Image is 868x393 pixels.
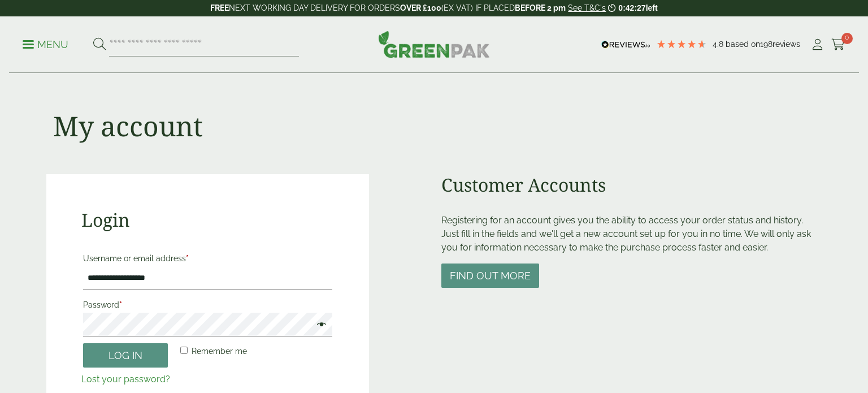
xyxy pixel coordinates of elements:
[831,39,845,50] i: Cart
[831,36,845,53] a: 0
[192,347,247,356] span: Remember me
[810,39,824,50] i: My Account
[441,174,822,196] h2: Customer Accounts
[180,347,188,354] input: Remember me
[618,3,645,12] span: 0:42:27
[83,343,168,368] button: Log in
[568,3,606,12] a: See T&C's
[210,3,229,12] strong: FREE
[23,38,68,51] p: Menu
[53,110,203,142] h1: My account
[81,209,334,231] h2: Login
[378,31,490,58] img: GreenPak Supplies
[83,297,332,313] label: Password
[841,33,853,44] span: 0
[441,214,822,254] p: Registering for an account gives you the ability to access your order status and history. Just fi...
[515,3,566,12] strong: BEFORE 2 pm
[441,264,539,288] button: Find out more
[83,251,332,266] label: Username or email address
[400,3,441,12] strong: OVER £100
[441,271,539,282] a: Find out more
[760,40,772,49] span: 198
[726,40,760,49] span: Based on
[81,374,170,385] a: Lost your password?
[601,41,650,49] img: REVIEWS.io
[23,38,68,49] a: Menu
[713,40,726,49] span: 4.8
[656,39,707,49] div: 4.79 Stars
[646,3,658,12] span: left
[772,40,800,49] span: reviews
